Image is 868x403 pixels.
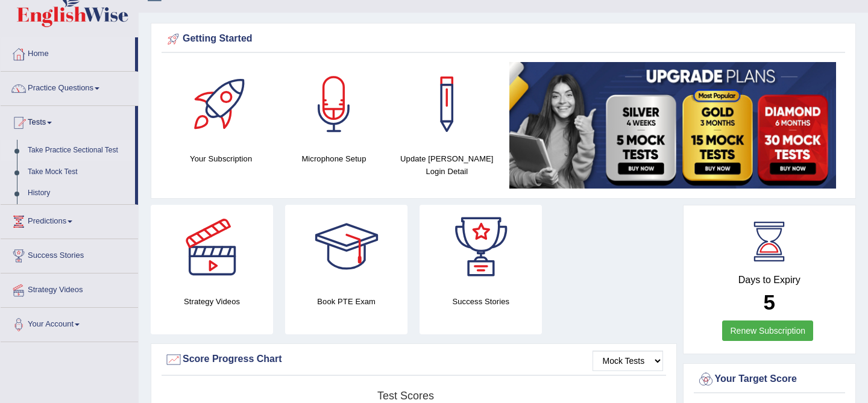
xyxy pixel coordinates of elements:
a: Predictions [1,205,138,235]
h4: Microphone Setup [283,152,384,165]
div: Score Progress Chart [165,351,663,369]
a: Practice Questions [1,72,138,102]
a: Success Stories [1,239,138,269]
h4: Success Stories [420,295,542,308]
a: Strategy Videos [1,273,138,304]
h4: Book PTE Exam [285,295,407,308]
a: History [22,183,135,204]
tspan: Test scores [377,390,434,402]
a: Home [1,37,135,67]
h4: Strategy Videos [151,295,273,308]
h4: Days to Expiry [697,275,843,286]
a: Take Mock Test [22,161,135,183]
div: Your Target Score [697,370,843,389]
div: Getting Started [165,30,842,48]
img: small5.jpg [509,62,836,189]
b: 5 [764,290,775,314]
a: Renew Subscription [722,320,813,341]
a: Take Practice Sectional Test [22,140,135,161]
a: Tests [1,106,135,136]
a: Your Account [1,308,138,338]
h4: Your Subscription [171,152,271,165]
h4: Update [PERSON_NAME] Login Detail [397,152,497,178]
